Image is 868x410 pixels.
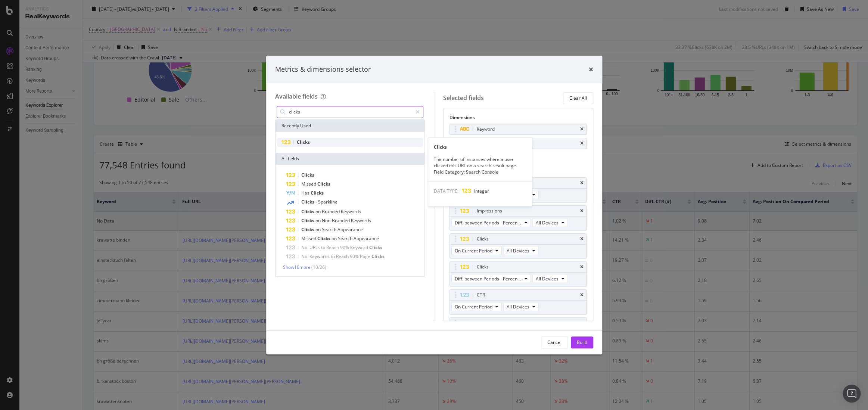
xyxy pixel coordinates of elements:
[288,106,413,118] input: Search by field name
[318,199,337,205] span: Sparkline
[449,317,587,342] div: CTRtimes
[455,276,522,282] span: Diff. between Periods - Percentage
[276,120,425,132] div: Recently Used
[311,264,326,270] span: ( 10 / 26 )
[455,304,492,310] span: On Current Period
[843,385,861,403] div: Open Intercom Messenger
[351,217,371,224] span: Keywords
[580,127,584,131] div: times
[338,235,354,242] span: Search
[350,244,369,251] span: Keyword
[580,293,584,297] div: times
[315,217,322,224] span: on
[507,304,529,310] span: All Devices
[350,253,360,260] span: 90%
[331,253,336,260] span: to
[266,56,602,354] div: modal
[428,156,532,175] div: The number of instances where a user clicked this URL on a search result page. Field Category: Se...
[455,220,522,226] span: Diff. between Periods - Percentage
[301,181,317,187] span: Missed
[503,246,539,255] button: All Devices
[503,302,539,311] button: All Devices
[477,263,489,271] div: Clicks
[369,244,382,251] span: Clicks
[311,190,324,196] span: Clicks
[477,319,485,327] div: CTR
[301,172,314,178] span: Clicks
[360,253,371,260] span: Page
[301,235,317,242] span: Missed
[315,208,322,215] span: on
[336,253,350,260] span: Reach
[563,92,593,104] button: Clear All
[580,237,584,241] div: times
[547,339,561,345] div: Cancel
[315,226,322,233] span: on
[580,141,584,146] div: times
[451,302,502,311] button: On Current Period
[275,92,318,100] div: Available fields
[443,94,484,102] div: Selected fields
[297,139,310,145] span: Clicks
[451,218,531,227] button: Diff. between Periods - Percentage
[371,253,385,260] span: Clicks
[449,233,587,258] div: ClickstimesOn Current PeriodAll Devices
[301,244,309,251] span: No.
[449,124,587,135] div: Keywordtimes
[301,226,315,233] span: Clicks
[477,207,502,215] div: Impressions
[337,226,363,233] span: Appearance
[309,244,321,251] span: URLs
[580,181,584,185] div: times
[354,235,379,242] span: Appearance
[580,209,584,213] div: times
[315,199,318,205] span: -
[455,248,492,254] span: On Current Period
[301,190,311,196] span: Has
[532,218,568,227] button: All Devices
[571,336,593,348] button: Build
[317,181,330,187] span: Clicks
[434,188,458,194] span: DATA TYPE:
[340,244,350,251] span: 90%
[449,205,587,230] div: ImpressionstimesDiff. between Periods - PercentageAll Devices
[301,199,315,205] span: Clicks
[569,95,587,101] div: Clear All
[449,289,587,314] div: CTRtimesOn Current PeriodAll Devices
[322,217,351,224] span: Non-Branded
[577,339,587,345] div: Build
[428,144,532,150] div: Clicks
[536,276,559,282] span: All Devices
[301,217,315,224] span: Clicks
[322,208,341,215] span: Branded
[275,65,371,74] div: Metrics & dimensions selector
[477,125,495,133] div: Keyword
[301,208,315,215] span: Clicks
[474,188,489,194] span: Integer
[322,226,337,233] span: Search
[283,264,311,270] span: Show 10 more
[449,261,587,286] div: ClickstimesDiff. between Periods - PercentageAll Devices
[332,235,338,242] span: on
[341,208,361,215] span: Keywords
[309,253,331,260] span: Keywords
[541,336,568,348] button: Cancel
[326,244,340,251] span: Reach
[449,114,587,124] div: Dimensions
[536,220,559,226] span: All Devices
[451,274,531,283] button: Diff. between Periods - Percentage
[317,235,332,242] span: Clicks
[477,235,489,243] div: Clicks
[589,65,593,74] div: times
[321,244,326,251] span: to
[477,291,485,299] div: CTR
[507,248,529,254] span: All Devices
[276,153,425,165] div: All fields
[580,265,584,269] div: times
[301,253,309,260] span: No.
[532,274,568,283] button: All Devices
[451,246,502,255] button: On Current Period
